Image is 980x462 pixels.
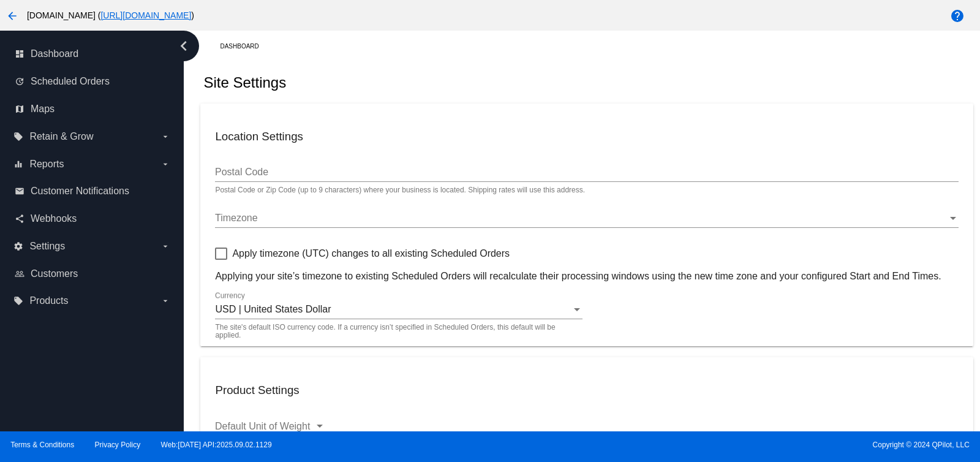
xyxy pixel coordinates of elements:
[31,48,78,59] span: Dashboard
[15,77,24,86] i: update
[220,37,269,56] a: Dashboard
[215,421,310,431] span: Default Unit of Weight
[160,159,170,169] i: arrow_drop_down
[160,132,170,142] i: arrow_drop_down
[950,9,965,23] mat-icon: help
[15,264,170,284] a: people_outline Customers
[160,241,170,251] i: arrow_drop_down
[29,295,68,306] span: Products
[174,36,194,56] i: chevron_left
[27,10,194,20] span: [DOMAIN_NAME] ( )
[13,296,23,306] i: local_offer
[31,104,55,115] span: Maps
[5,9,20,23] mat-icon: arrow_back
[100,10,191,20] a: [URL][DOMAIN_NAME]
[29,241,65,252] span: Settings
[215,186,585,195] div: Postal Code or Zip Code (up to 9 characters) where your business is located. Shipping rates will ...
[13,159,23,169] i: equalizer
[15,44,170,64] a: dashboard Dashboard
[160,296,170,306] i: arrow_drop_down
[215,304,331,314] span: USD | United States Dollar
[31,268,78,279] span: Customers
[15,269,24,279] i: people_outline
[15,72,170,91] a: update Scheduled Orders
[31,213,77,224] span: Webhooks
[13,241,23,251] i: settings
[15,49,24,59] i: dashboard
[29,131,93,142] span: Retain & Grow
[31,186,129,197] span: Customer Notifications
[95,441,141,449] a: Privacy Policy
[215,213,258,223] span: Timezone
[15,104,24,114] i: map
[161,441,272,449] a: Web:[DATE] API:2025.09.02.1129
[15,209,170,229] a: share Webhooks
[10,441,74,449] a: Terms & Conditions
[31,76,110,87] span: Scheduled Orders
[15,186,24,196] i: email
[215,130,958,143] h3: Location Settings
[215,304,582,315] mat-select: Currency
[15,99,170,119] a: map Maps
[215,324,575,340] mat-hint: The site's default ISO currency code. If a currency isn’t specified in Scheduled Orders, this def...
[15,214,24,224] i: share
[215,167,958,178] input: Postal Code
[215,421,325,432] mat-select: Default Unit of Weight
[203,74,286,91] h2: Site Settings
[215,384,958,397] h3: Product Settings
[29,159,64,170] span: Reports
[13,132,23,142] i: local_offer
[232,246,510,261] span: Apply timezone (UTC) changes to all existing Scheduled Orders
[15,181,170,201] a: email Customer Notifications
[215,271,958,282] p: Applying your site’s timezone to existing Scheduled Orders will recalculate their processing wind...
[500,441,970,449] span: Copyright © 2024 QPilot, LLC
[215,213,958,224] mat-select: Timezone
